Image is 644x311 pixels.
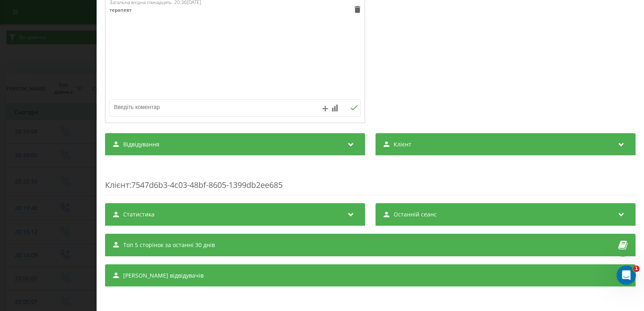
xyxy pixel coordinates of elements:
div: : 7547d6b3-4c03-48bf-8605-1399db2ee685 [105,163,636,195]
span: Статистика [123,210,155,218]
span: Клієнт [105,179,129,190]
span: [PERSON_NAME] відвідувачів [123,272,204,280]
iframe: Intercom live chat [617,266,636,285]
span: Клієнт [394,140,411,148]
div: терапевт [109,7,183,13]
span: 1 [633,266,640,272]
span: Відвідування [123,140,159,148]
span: Топ 5 сторінок за останні 30 днів [123,241,215,249]
span: Останній сеанс [394,210,437,218]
